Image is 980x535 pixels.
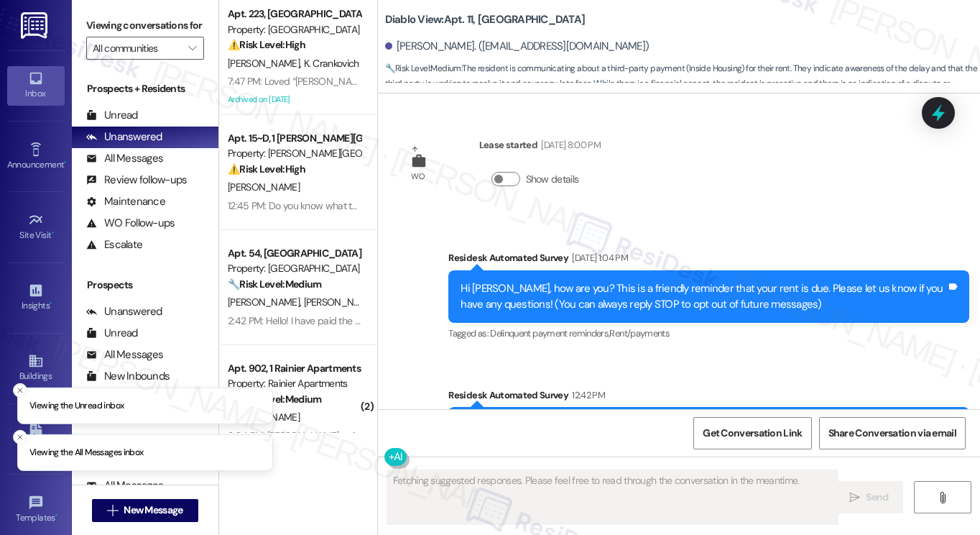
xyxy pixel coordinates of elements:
b: Diablo View: Apt. 11, [GEOGRAPHIC_DATA] [385,12,586,27]
span: • [52,228,54,238]
div: 12:42 PM [568,388,605,403]
div: Maintenance [86,194,165,209]
div: WO Follow-ups [86,216,175,231]
span: Delinquent payment reminders , [490,327,609,339]
div: Tagged as: [448,323,969,344]
div: Apt. 54, [GEOGRAPHIC_DATA] [228,246,361,261]
span: [PERSON_NAME] [228,57,304,70]
label: Show details [526,172,579,187]
a: Leads [7,420,65,459]
strong: 🔧 Risk Level: Medium [385,63,461,74]
div: 12:45 PM: Do you know what the other two 5.50 charges are as well as the 15.00? [228,199,568,212]
div: Prospects + Residents [72,81,218,96]
i:  [188,42,196,54]
div: 7:47 PM: Loved “[PERSON_NAME] ([GEOGRAPHIC_DATA]): Thank you for the update! If you need anything... [228,75,874,88]
span: Send [866,490,888,505]
span: [PERSON_NAME] [228,180,300,193]
label: Viewing conversations for [86,14,204,37]
span: • [64,157,66,168]
span: [PERSON_NAME] [228,296,304,308]
div: Property: Rainier Apartments [228,376,361,391]
div: Apt. 223, [GEOGRAPHIC_DATA] [228,6,361,22]
div: WO [411,169,425,184]
div: All Messages [86,347,163,362]
strong: ⚠️ Risk Level: High [228,163,305,175]
div: 2:04 PM: [PERSON_NAME] paid my rent [228,429,395,442]
span: Share Conversation via email [828,426,956,441]
a: Templates • [7,490,65,529]
button: Close toast [13,383,27,397]
div: Unanswered [86,129,162,145]
button: Close toast [13,429,27,444]
span: [PERSON_NAME] [228,411,300,424]
div: Property: [GEOGRAPHIC_DATA] [228,22,361,37]
div: Unread [86,326,138,341]
div: Hi [PERSON_NAME], how are you? This is a friendly reminder that your rent is due. Please let us k... [461,281,946,312]
span: [PERSON_NAME] [303,296,375,308]
a: Insights • [7,278,65,317]
strong: 🔧 Risk Level: Medium [228,278,321,291]
strong: 🔧 Risk Level: Medium [228,393,321,406]
span: : The resident is communicating about a third-party payment (Inside Housing) for their rent. They... [385,61,980,107]
div: Unanswered [86,304,162,319]
div: [DATE] 1:04 PM [568,250,628,265]
div: Property: [GEOGRAPHIC_DATA] [228,261,361,276]
div: Review follow-ups [86,173,187,188]
textarea: Fetching suggested responses. Please feel free to read through the conversation in the meantime. [387,470,838,524]
div: New Inbounds [86,369,170,384]
div: Unread [86,108,138,123]
p: Viewing the All Messages inbox [29,446,144,459]
div: All Messages [86,478,163,493]
div: Escalate [86,237,142,252]
button: Send [834,481,904,513]
i:  [937,492,948,503]
button: Get Conversation Link [693,417,811,449]
a: Inbox [7,66,65,105]
button: New Message [92,499,198,522]
span: • [50,298,52,308]
div: Residesk Automated Survey [448,250,969,270]
span: K. Crankovich [303,57,359,70]
input: All communities [93,37,181,60]
div: [DATE] 8:00 PM [537,137,601,152]
a: Site Visit • [7,208,65,247]
a: Buildings [7,349,65,388]
div: [PERSON_NAME]. ([EMAIL_ADDRESS][DOMAIN_NAME]) [385,39,650,54]
div: Apt. 15~D, 1 [PERSON_NAME][GEOGRAPHIC_DATA] (new) [228,131,361,146]
i:  [849,492,860,503]
strong: ⚠️ Risk Level: High [228,38,305,51]
div: Archived on [DATE] [226,91,362,109]
div: Lease started [479,137,601,157]
span: Rent/payments [609,327,670,339]
div: Property: [PERSON_NAME][GEOGRAPHIC_DATA] [228,146,361,161]
div: Prospects [72,278,218,293]
div: Apt. 902, 1 Rainier Apartments [228,361,361,376]
img: ResiDesk Logo [21,12,50,39]
p: Viewing the Unread inbox [29,399,124,412]
div: Residesk Automated Survey [448,388,969,408]
div: All Messages [86,151,163,166]
button: Share Conversation via email [819,417,966,449]
span: Get Conversation Link [703,426,802,441]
